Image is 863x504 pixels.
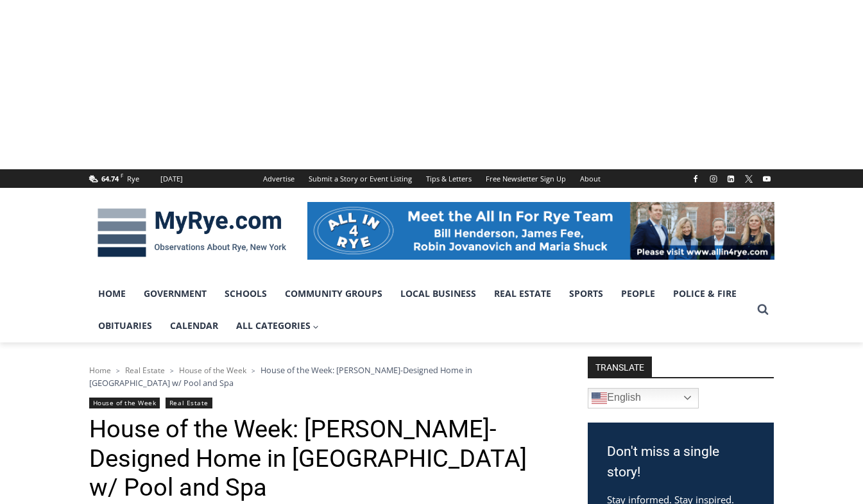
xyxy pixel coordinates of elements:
[179,365,246,376] a: House of the Week
[160,173,183,185] div: [DATE]
[592,391,607,406] img: en
[89,365,111,376] a: Home
[135,278,216,310] a: Government
[741,171,756,187] a: X
[125,365,165,376] a: Real Estate
[723,171,739,187] a: Linkedin
[588,388,699,408] a: English
[89,199,295,266] img: MyRye.com
[479,169,573,188] a: Free Newsletter Sign Up
[116,366,120,375] span: >
[307,202,774,260] img: All in for Rye
[573,169,608,188] a: About
[612,278,664,310] a: People
[706,171,721,187] a: Instagram
[216,278,276,310] a: Schools
[89,398,160,408] a: House of the Week
[664,278,746,310] a: Police & Fire
[170,366,174,375] span: >
[89,415,554,503] h1: House of the Week: [PERSON_NAME]-Designed Home in [GEOGRAPHIC_DATA] w/ Pool and Spa
[101,174,119,183] span: 64.74
[485,278,560,310] a: Real Estate
[256,169,608,188] nav: Secondary Navigation
[121,172,123,179] span: F
[419,169,479,188] a: Tips & Letters
[588,357,652,377] strong: TRANSLATE
[759,171,774,187] a: YouTube
[89,278,135,310] a: Home
[391,278,485,310] a: Local Business
[607,442,755,482] h3: Don't miss a single story!
[127,173,139,185] div: Rye
[89,278,751,342] nav: Primary Navigation
[256,169,302,188] a: Advertise
[227,310,329,342] a: All Categories
[89,310,161,342] a: Obituaries
[560,278,612,310] a: Sports
[166,398,212,408] a: Real Estate
[276,278,391,310] a: Community Groups
[252,366,255,375] span: >
[161,310,227,342] a: Calendar
[236,319,320,333] span: All Categories
[302,169,419,188] a: Submit a Story or Event Listing
[89,364,554,390] nav: Breadcrumbs
[688,171,703,187] a: Facebook
[89,364,472,389] span: House of the Week: [PERSON_NAME]-Designed Home in [GEOGRAPHIC_DATA] w/ Pool and Spa
[751,298,774,321] button: View Search Form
